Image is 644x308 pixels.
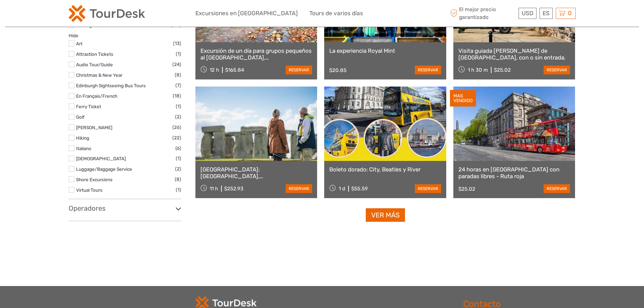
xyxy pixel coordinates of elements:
a: Tours de varios días [309,8,363,18]
span: (1) [176,155,181,162]
div: $20.85 [329,67,347,73]
a: Hiking [76,135,89,141]
a: Excursiones en [GEOGRAPHIC_DATA] [195,8,298,18]
h3: Operadores [69,204,181,212]
a: Visita guiada [PERSON_NAME] de [GEOGRAPHIC_DATA], con o sin entrada. [458,47,570,61]
div: $25.02 [458,186,475,192]
span: (18) [173,92,181,100]
a: Golf [76,114,85,120]
span: (24) [172,61,181,68]
span: USD [522,10,533,17]
a: Luggage/Baggage Service [76,166,132,172]
a: [DEMOGRAPHIC_DATA] [76,156,126,161]
div: $252.93 [224,186,243,192]
span: (1) [176,102,181,110]
a: reservar [286,66,312,74]
a: Boleto dorado: City, Beatles y River [329,166,441,173]
span: (26) [172,123,181,131]
a: [GEOGRAPHIC_DATA]: [GEOGRAPHIC_DATA], [GEOGRAPHIC_DATA] y [GEOGRAPHIC_DATA] [200,166,312,180]
span: (2) [175,113,181,121]
a: Attraction Tickets [76,51,113,57]
button: Open LiveChat chat widget [78,10,86,19]
span: (7) [175,81,181,89]
span: (1) [176,50,181,58]
div: MAS VENDIDO [450,90,476,107]
span: El mejor precio garantizado [449,6,517,21]
a: reservar [544,184,570,193]
span: 12 h [210,67,219,73]
span: 1 d [339,186,345,192]
a: Virtual Tours [76,187,102,193]
span: (1) [176,186,181,194]
div: ES [540,8,553,19]
span: (22) [172,134,181,142]
a: Audio Tour/Guide [76,62,113,67]
a: Ferry Ticket [76,104,101,109]
span: (8) [175,71,181,79]
a: reservar [415,184,441,193]
a: Italiano [76,146,91,151]
span: (2) [175,165,181,173]
span: (6) [175,144,181,152]
a: En Français/French [76,93,117,99]
img: 2254-3441b4b5-4e5f-4d00-b396-31f1d84a6ebf_logo_small.png [69,5,145,22]
p: We're away right now. Please check back later! [9,12,76,17]
div: $165.84 [225,67,244,73]
a: La experiencia Royal Mint [329,47,441,54]
span: (8) [175,175,181,183]
span: (13) [173,40,181,47]
a: Art [76,41,82,46]
a: Excursión de un día para grupos pequeños al [GEOGRAPHIC_DATA], [GEOGRAPHIC_DATA] y las [GEOGRAPHI... [200,47,312,61]
a: 24 horas en [GEOGRAPHIC_DATA] con paradas libres - Ruta roja [458,166,570,180]
a: reservar [544,66,570,74]
a: [PERSON_NAME] [76,125,112,130]
span: 1 h 30 m [468,67,488,73]
a: reservar [415,66,441,74]
span: 11 h [210,186,218,192]
a: reservar [286,184,312,193]
div: $25.02 [494,67,511,73]
a: Hide [69,33,78,38]
a: Christmas & New Year [76,72,122,78]
a: Shore Excursions [76,177,113,182]
div: $55.59 [351,186,368,192]
a: Ver más [366,208,405,222]
a: Edinburgh Sightseeing Bus Tours [76,83,146,88]
span: 0 [567,10,573,17]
